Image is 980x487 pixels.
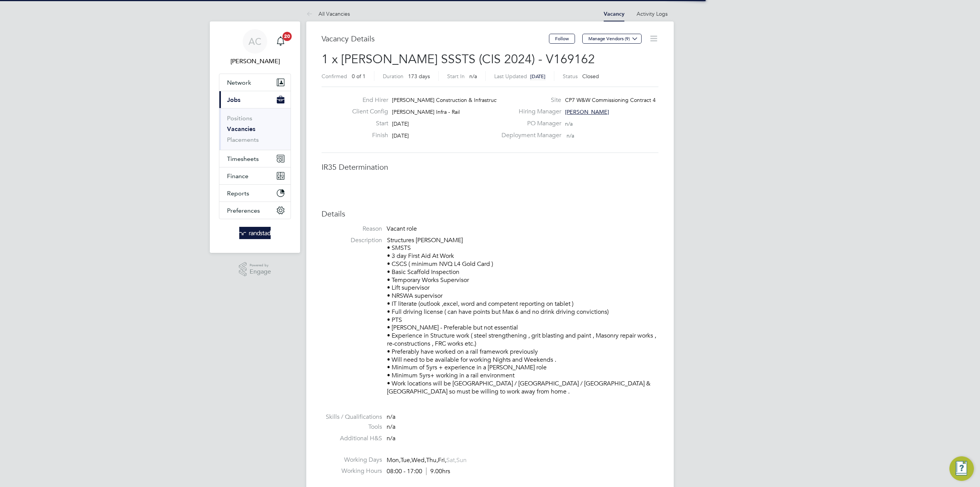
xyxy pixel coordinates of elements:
label: PO Manager [497,120,561,128]
span: Thu, [426,456,438,464]
span: n/a [387,423,395,431]
button: Preferences [219,202,291,219]
label: Deployment Manager [497,131,561,139]
a: Placements [227,136,259,143]
span: 0 of 1 [352,73,366,80]
span: [PERSON_NAME] Infra - Rail [392,108,460,115]
label: Hiring Manager [497,108,561,116]
div: Jobs [219,108,291,150]
span: Wed, [412,456,426,464]
label: Duration [383,73,403,80]
span: 1 x [PERSON_NAME] SSSTS (CIS 2024) - V169162 [322,52,595,67]
label: Additional H&S [322,435,382,443]
button: Engage Resource Center [949,456,974,481]
span: Tue, [400,456,412,464]
label: Working Days [322,456,382,464]
span: Fri, [438,456,446,464]
label: End Hirer [346,96,388,104]
a: Powered byEngage [239,262,271,277]
span: Mon, [387,456,400,464]
label: Last Updated [494,73,527,80]
span: [PERSON_NAME] [565,108,609,115]
label: Start [346,120,388,128]
span: Jobs [227,96,240,103]
label: Confirmed [322,73,347,80]
span: [DATE] [392,120,409,127]
h3: Details [322,209,658,219]
span: Sat, [446,456,456,464]
span: AC [248,36,261,46]
span: 9.00hrs [426,467,450,475]
a: Activity Logs [637,10,668,17]
span: n/a [387,413,395,421]
label: Site [497,96,561,104]
span: Sun [456,456,467,464]
span: Reports [227,190,249,197]
span: n/a [567,132,574,139]
label: Start In [447,73,465,80]
span: Audwin Cheung [219,57,291,66]
span: Network [227,79,251,86]
span: Timesheets [227,155,259,162]
label: Working Hours [322,467,382,475]
span: 173 days [408,73,430,80]
h3: IR35 Determination [322,162,658,172]
span: CP7 W&W Commissioning Contract 4 [565,97,656,103]
a: All Vacancies [306,10,350,17]
a: Go to home page [219,227,291,239]
span: Finance [227,172,248,180]
span: 20 [283,32,292,41]
span: n/a [469,73,477,80]
button: Network [219,74,291,91]
button: Finance [219,167,291,184]
button: Jobs [219,91,291,108]
span: [DATE] [530,73,546,80]
button: Follow [549,34,575,44]
img: randstad-logo-retina.png [239,227,271,239]
label: Tools [322,423,382,431]
h3: Vacancy Details [322,34,549,44]
p: Structures [PERSON_NAME] • SMSTS • 3 day First Aid At Work • CSCS ( minimum NVQ L4 Gold Card ) • ... [387,236,658,396]
button: Reports [219,185,291,202]
span: Engage [250,269,271,275]
label: Status [563,73,578,80]
a: Vacancies [227,125,255,133]
span: Powered by [250,262,271,269]
a: 20 [273,29,288,54]
span: n/a [565,120,573,127]
label: Finish [346,131,388,139]
span: n/a [387,435,395,442]
label: Reason [322,225,382,233]
span: [DATE] [392,132,409,139]
a: Positions [227,115,252,122]
span: Closed [582,73,599,80]
label: Description [322,236,382,244]
a: AC[PERSON_NAME] [219,29,291,66]
button: Manage Vendors (9) [582,34,642,44]
nav: Main navigation [210,21,300,253]
span: Vacant role [387,225,417,233]
div: 08:00 - 17:00 [387,467,450,476]
label: Client Config [346,108,388,116]
a: Vacancy [604,11,624,17]
span: Preferences [227,207,260,214]
button: Timesheets [219,150,291,167]
span: [PERSON_NAME] Construction & Infrastruct… [392,97,504,103]
label: Skills / Qualifications [322,413,382,421]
